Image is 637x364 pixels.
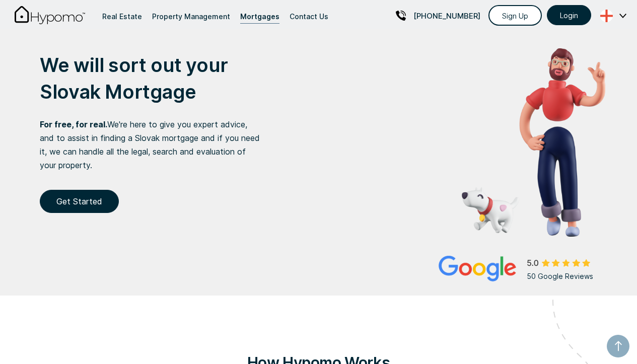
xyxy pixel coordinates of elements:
a: Sign Up [488,5,542,26]
p: We're here to give you expert advice, and to assist in finding a Slovak mortgage and if you need ... [40,110,262,180]
a: 50 Google Reviews [439,256,605,283]
h1: We will sort out your Slovak Mortgage [40,52,287,105]
div: Mortgages [240,10,279,23]
div: Contact Us [290,10,328,23]
div: Property Management [152,10,230,23]
p: [PHONE_NUMBER] [413,9,480,23]
strong: For free, for real. [40,119,107,129]
div: 50 Google Reviews [527,269,605,283]
a: Get Started [40,190,119,213]
a: [PHONE_NUMBER] [396,4,480,28]
div: Real Estate [102,10,142,23]
a: Login [547,5,591,25]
